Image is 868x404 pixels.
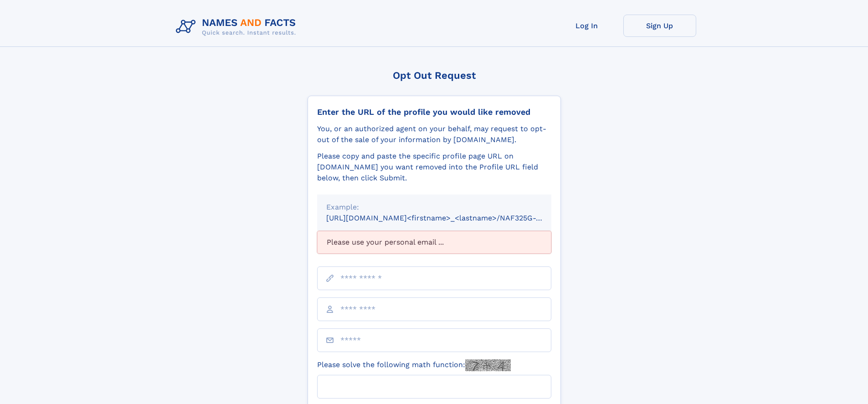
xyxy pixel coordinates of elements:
a: Log In [550,15,623,37]
div: Example: [326,202,542,213]
div: Enter the URL of the profile you would like removed [317,107,551,117]
div: Please copy and paste the specific profile page URL on [DOMAIN_NAME] you want removed into the Pr... [317,151,551,184]
div: Please use your personal email ... [317,231,551,254]
img: Logo Names and Facts [172,15,303,39]
div: You, or an authorized agent on your behalf, may request to opt-out of the sale of your informatio... [317,123,551,145]
label: Please solve the following math function: [317,359,511,371]
div: Opt Out Request [308,70,561,81]
small: [URL][DOMAIN_NAME]<firstname>_<lastname>/NAF325G-xxxxxxxx [326,214,569,222]
a: Sign Up [623,15,696,37]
